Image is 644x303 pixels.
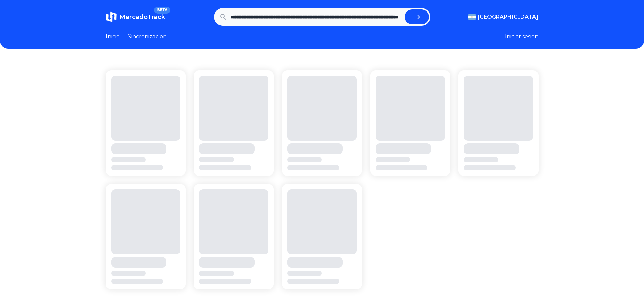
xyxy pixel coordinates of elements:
a: MercadoTrackBETA [106,11,165,22]
button: [GEOGRAPHIC_DATA] [468,13,539,21]
img: MercadoTrack [106,11,117,22]
a: Inicio [106,32,120,41]
img: Argentina [468,14,476,20]
span: [GEOGRAPHIC_DATA] [478,13,539,21]
span: BETA [154,7,170,14]
span: MercadoTrack [119,13,165,21]
a: Sincronizacion [128,32,167,41]
button: Iniciar sesion [505,32,539,41]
